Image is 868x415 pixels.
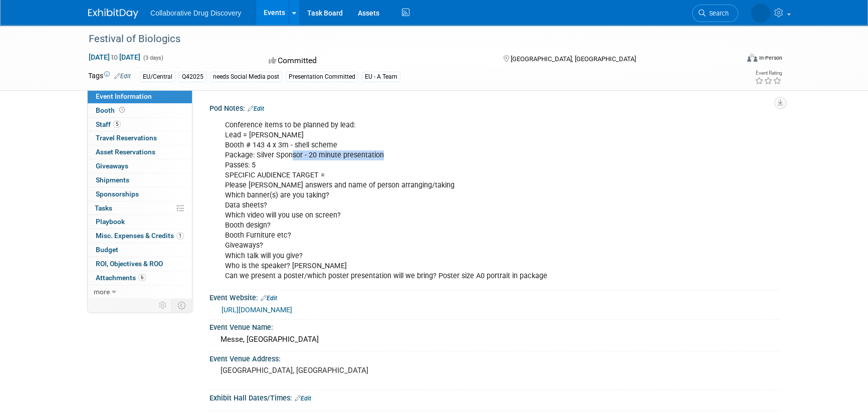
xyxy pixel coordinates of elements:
div: Messe, [GEOGRAPHIC_DATA] [217,332,772,347]
span: Playbook [96,218,125,226]
pre: [GEOGRAPHIC_DATA], [GEOGRAPHIC_DATA] [221,366,436,375]
img: ExhibitDay [88,9,138,19]
span: Booth [96,106,127,114]
span: to [110,53,119,61]
a: Edit [261,295,277,302]
span: 6 [138,274,146,281]
a: Edit [114,73,131,80]
a: Budget [88,243,192,257]
span: Search [706,10,729,17]
a: Misc. Expenses & Credits1 [88,229,192,243]
div: Committed [266,52,487,70]
div: Exhibit Hall Dates/Times: [209,390,780,403]
div: Event Website: [209,290,780,303]
div: Pod Notes: [209,101,780,114]
div: EU - A Team [362,72,400,82]
div: Q42025 [179,72,206,82]
span: Booth not reserved yet [117,106,127,114]
a: Asset Reservations [88,145,192,159]
span: more [94,288,110,296]
span: Tasks [95,204,112,212]
a: Shipments [88,173,192,187]
div: Conference items to be planned by lead: Lead = [PERSON_NAME] Booth # 143 4 x 3m - shell scheme Pa... [218,115,670,286]
span: Giveaways [96,162,128,170]
img: Format-Inperson.png [747,54,757,62]
div: Event Rating [755,71,782,76]
a: Sponsorships [88,187,192,201]
img: Mel Berg [751,4,770,23]
div: Event Format [679,52,782,67]
a: Booth [88,104,192,117]
td: Tags [88,71,131,82]
div: Event Venue Address: [209,351,780,364]
a: Giveaways [88,159,192,173]
a: Event Information [88,90,192,103]
div: Presentation Committed [286,72,358,82]
a: [URL][DOMAIN_NAME] [222,306,292,314]
div: EU/Central [140,72,175,82]
a: Tasks [88,201,192,215]
div: In-Person [759,54,782,62]
span: Staff [96,120,121,128]
span: Event Information [96,92,152,100]
a: Attachments6 [88,271,192,285]
span: Sponsorships [96,190,139,198]
span: Attachments [96,274,146,282]
span: [DATE] [DATE] [88,53,141,62]
td: Toggle Event Tabs [172,299,192,312]
span: Travel Reservations [96,134,157,142]
span: Shipments [96,176,129,184]
div: needs Social Media post [210,72,282,82]
span: Asset Reservations [96,148,155,156]
a: more [88,285,192,299]
a: Playbook [88,215,192,229]
a: Edit [248,105,264,112]
a: Search [692,5,738,22]
a: ROI, Objectives & ROO [88,257,192,271]
div: Festival of Biologics [85,30,723,48]
td: Personalize Event Tab Strip [154,299,172,312]
span: Budget [96,246,118,254]
span: ROI, Objectives & ROO [96,260,163,268]
span: Collaborative Drug Discovery [150,9,241,17]
span: Misc. Expenses & Credits [96,232,184,240]
span: 1 [176,232,184,240]
div: Event Venue Name: [209,320,780,332]
a: Staff5 [88,118,192,131]
span: (3 days) [142,55,163,61]
a: Edit [295,395,311,402]
a: Travel Reservations [88,131,192,145]
span: [GEOGRAPHIC_DATA], [GEOGRAPHIC_DATA] [510,55,635,63]
span: 5 [113,120,121,128]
